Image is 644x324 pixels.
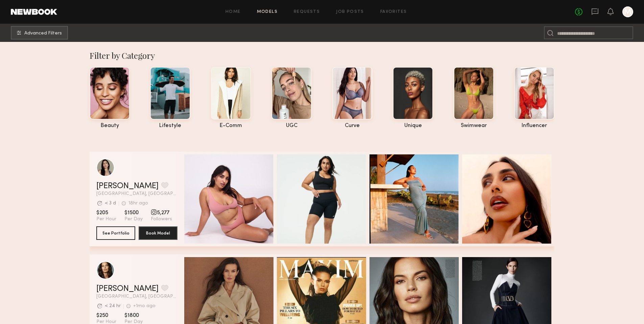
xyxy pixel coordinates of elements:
[150,123,190,129] div: lifestyle
[96,216,116,222] span: Per Hour
[336,10,364,14] a: Job Posts
[96,226,135,240] button: See Portfolio
[96,209,116,216] span: $205
[211,123,251,129] div: e-comm
[90,123,130,129] div: beauty
[124,312,143,319] span: $1800
[225,10,241,14] a: Home
[393,123,433,129] div: unique
[105,304,121,308] div: < 24 hr
[294,10,320,14] a: Requests
[271,123,312,129] div: UGC
[105,201,116,206] div: < 3 d
[151,216,172,222] span: Followers
[96,312,116,319] span: $250
[380,10,407,14] a: Favorites
[454,123,494,129] div: swimwear
[11,26,68,40] button: Advanced Filters
[622,6,633,17] a: M
[24,31,62,36] span: Advanced Filters
[96,294,177,299] span: [GEOGRAPHIC_DATA], [GEOGRAPHIC_DATA]
[96,182,159,190] a: [PERSON_NAME]
[332,123,373,129] div: curve
[514,123,554,129] div: influencer
[96,192,177,196] span: [GEOGRAPHIC_DATA], [GEOGRAPHIC_DATA]
[151,209,172,216] span: 5,277
[139,226,177,240] button: Book Model
[90,50,554,61] div: Filter by Category
[124,209,143,216] span: $1500
[257,10,278,14] a: Models
[133,304,156,308] div: +1mo ago
[96,285,159,293] a: [PERSON_NAME]
[124,216,143,222] span: Per Day
[128,201,148,206] div: 18hr ago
